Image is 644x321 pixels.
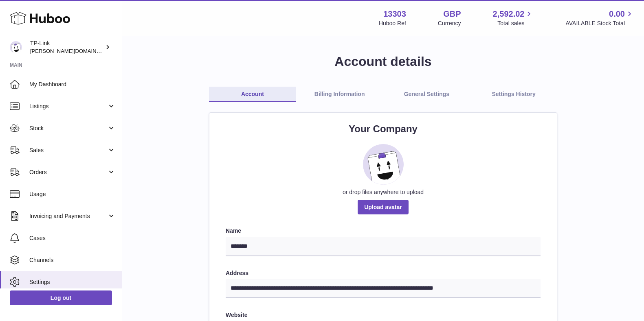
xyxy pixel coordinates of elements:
[29,212,107,220] span: Invoicing and Payments
[609,9,625,20] span: 0.00
[383,9,406,20] strong: 13303
[29,81,116,88] span: My Dashboard
[29,103,107,110] span: Listings
[565,20,634,27] span: AVAILABLE Stock Total
[30,39,103,55] div: TP-Link
[226,227,541,235] label: Name
[209,87,296,102] a: Account
[29,146,107,154] span: Sales
[363,144,404,185] img: placeholder_image.svg
[10,290,112,305] a: Log out
[443,9,461,20] strong: GBP
[226,188,541,196] div: or drop files anywhere to upload
[493,9,525,20] span: 2,592.02
[29,278,116,286] span: Settings
[358,200,409,214] span: Upload avatar
[497,20,534,27] span: Total sales
[379,20,406,27] div: Huboo Ref
[10,41,22,53] img: susie.li@tp-link.com
[29,190,116,198] span: Usage
[29,256,116,264] span: Channels
[226,122,541,135] h2: Your Company
[135,53,631,70] h1: Account details
[565,9,634,27] a: 0.00 AVAILABLE Stock Total
[296,87,383,102] a: Billing Information
[29,234,116,242] span: Cases
[470,87,557,102] a: Settings History
[30,48,206,54] span: [PERSON_NAME][DOMAIN_NAME][EMAIL_ADDRESS][DOMAIN_NAME]
[383,87,470,102] a: General Settings
[493,9,534,27] a: 2,592.02 Total sales
[226,311,541,319] label: Website
[29,168,107,176] span: Orders
[29,124,107,132] span: Stock
[438,20,461,27] div: Currency
[226,269,541,277] label: Address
